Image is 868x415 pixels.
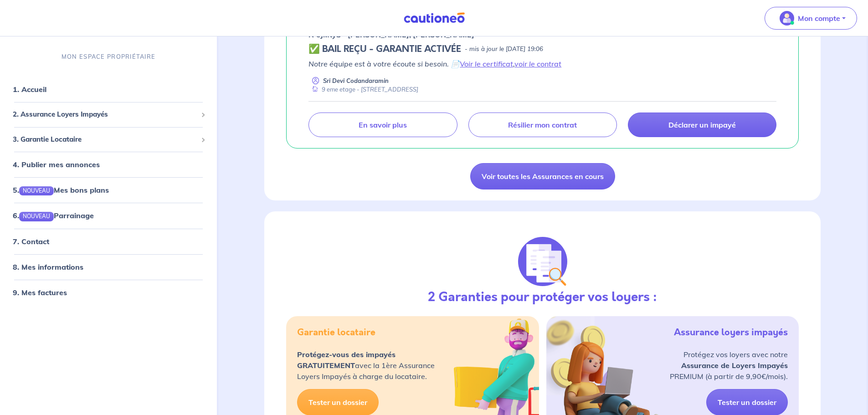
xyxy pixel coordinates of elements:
a: 1. Accueil [13,85,46,94]
p: Protégez vos loyers avec notre PREMIUM (à partir de 9,90€/mois). [670,349,788,382]
h3: 2 Garanties pour protéger vos loyers : [428,290,657,305]
p: Résilier mon contrat [508,120,577,129]
div: 3. Garantie Locataire [4,131,213,149]
img: illu_account_valid_menu.svg [780,11,794,26]
p: Mon compte [798,13,840,24]
div: 2. Assurance Loyers Impayés [4,106,213,123]
img: Cautioneo [400,12,468,24]
div: 5.NOUVEAUMes bons plans [4,181,213,199]
img: justif-loupe [518,237,567,286]
a: Voir toutes les Assurances en cours [470,163,615,190]
span: 3. Garantie Locataire [13,134,197,145]
a: Résilier mon contrat [468,113,617,137]
a: 5.NOUVEAUMes bons plans [13,185,109,195]
h5: Assurance loyers impayés [674,327,788,338]
div: 7. Contact [4,232,213,251]
h5: Garantie locataire [297,327,375,338]
button: illu_account_valid_menu.svgMon compte [765,7,857,30]
div: 9 eme etage - [STREET_ADDRESS] [308,85,418,94]
a: Voir le certificat [460,59,513,68]
span: 2. Assurance Loyers Impayés [13,109,197,120]
a: 4. Publier mes annonces [13,160,100,169]
strong: Protégez-vous des impayés GRATUITEMENT [297,350,395,370]
p: avec la 1ère Assurance Loyers Impayés à charge du locataire. [297,349,435,382]
a: 9. Mes factures [13,288,67,297]
a: 6.NOUVEAUParrainage [13,211,94,220]
p: Déclarer un impayé [668,120,736,129]
p: MON ESPACE PROPRIÉTAIRE [62,52,155,61]
p: Notre équipe est à votre écoute si besoin. 📄 , [308,58,776,69]
div: 8. Mes informations [4,258,213,276]
a: 7. Contact [13,237,49,246]
p: Sri Devi Codandaramin [323,77,389,85]
p: En savoir plus [359,120,407,129]
strong: Assurance de Loyers Impayés [681,361,788,370]
a: Déclarer un impayé [628,113,776,137]
div: 6.NOUVEAUParrainage [4,206,213,225]
h5: ✅ BAIL REÇU - GARANTIE ACTIVÉE [308,44,461,55]
a: 8. Mes informations [13,262,83,272]
div: state: CONTRACT-VALIDATED, Context: NEW,CHOOSE-CERTIFICATE,RELATIONSHIP,LESSOR-DOCUMENTS [308,44,776,55]
a: voir le contrat [514,59,561,68]
div: 9. Mes factures [4,283,213,302]
div: 4. Publier mes annonces [4,155,213,174]
p: - mis à jour le [DATE] 19:06 [465,45,543,54]
a: En savoir plus [308,113,457,137]
div: 1. Accueil [4,80,213,98]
